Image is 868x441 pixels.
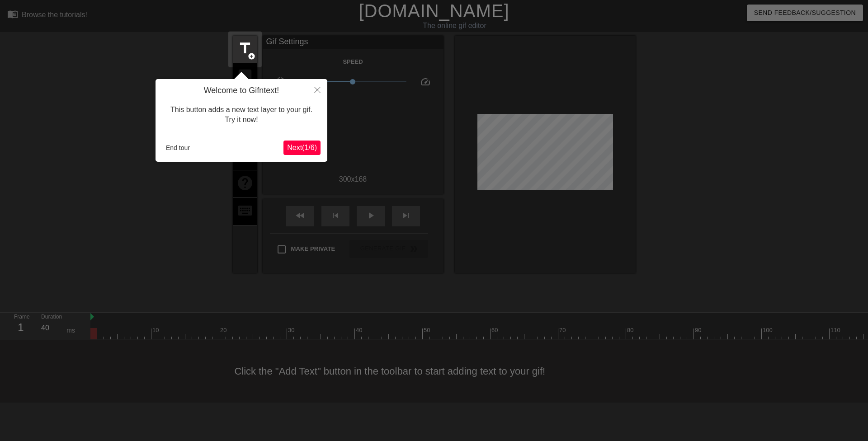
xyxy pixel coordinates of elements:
button: Next [283,141,321,155]
button: End tour [162,141,193,155]
span: Next ( 1 / 6 ) [287,144,317,151]
h4: Welcome to Gifntext! [162,86,321,96]
div: This button adds a new text layer to your gif. Try it now! [162,96,321,134]
button: Close [307,79,327,100]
